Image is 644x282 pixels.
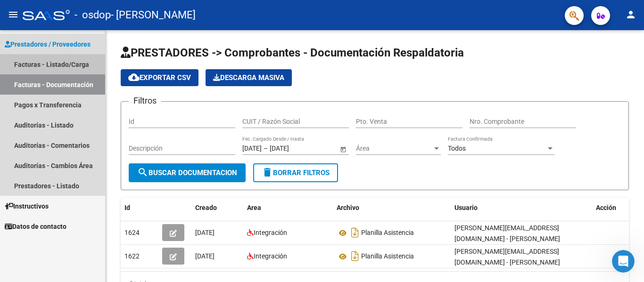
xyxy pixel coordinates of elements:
[349,249,361,264] i: Descargar documento
[596,204,616,211] span: Acción
[111,5,196,25] span: - [PERSON_NAME]
[270,145,316,153] input: End date
[129,94,161,107] h3: Filtros
[5,39,91,49] span: Prestadores / Proveedores
[454,204,478,211] span: Usuario
[195,204,217,211] span: Creado
[448,145,466,152] span: Todos
[361,229,414,237] span: Planilla Asistencia
[625,9,636,20] mat-icon: person
[8,9,19,20] mat-icon: menu
[129,163,246,182] button: Buscar Documentacion
[337,204,359,211] span: Archivo
[121,69,198,86] button: Exportar CSV
[5,221,66,232] span: Datos de contacto
[247,204,261,211] span: Area
[242,145,262,153] input: Start date
[361,253,414,260] span: Planilla Asistencia
[254,252,287,260] span: Integración
[451,198,592,218] datatable-header-cell: Usuario
[124,229,140,236] span: 1624
[243,198,333,218] datatable-header-cell: Area
[612,250,635,273] iframe: Intercom live chat
[191,198,243,218] datatable-header-cell: Creado
[137,169,237,177] span: Buscar Documentacion
[5,201,49,211] span: Instructivos
[74,5,111,25] span: - osdop
[253,163,338,182] button: Borrar Filtros
[264,145,268,153] span: –
[356,145,432,153] span: Área
[349,225,361,240] i: Descargar documento
[124,204,130,211] span: Id
[262,167,273,178] mat-icon: delete
[121,198,158,218] datatable-header-cell: Id
[454,248,560,266] span: [PERSON_NAME][EMAIL_ADDRESS][DOMAIN_NAME] - [PERSON_NAME]
[338,144,348,154] button: Open calendar
[454,224,560,242] span: [PERSON_NAME][EMAIL_ADDRESS][DOMAIN_NAME] - [PERSON_NAME]
[254,229,287,236] span: Integración
[213,73,284,82] span: Descarga Masiva
[195,252,215,260] span: [DATE]
[592,198,639,218] datatable-header-cell: Acción
[262,169,330,177] span: Borrar Filtros
[206,69,292,86] button: Descarga Masiva
[333,198,451,218] datatable-header-cell: Archivo
[128,72,140,83] mat-icon: cloud_download
[137,167,149,178] mat-icon: search
[121,46,464,59] span: PRESTADORES -> Comprobantes - Documentación Respaldatoria
[195,229,215,236] span: [DATE]
[124,252,140,260] span: 1622
[128,73,191,82] span: Exportar CSV
[206,69,292,86] app-download-masive: Descarga masiva de comprobantes (adjuntos)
